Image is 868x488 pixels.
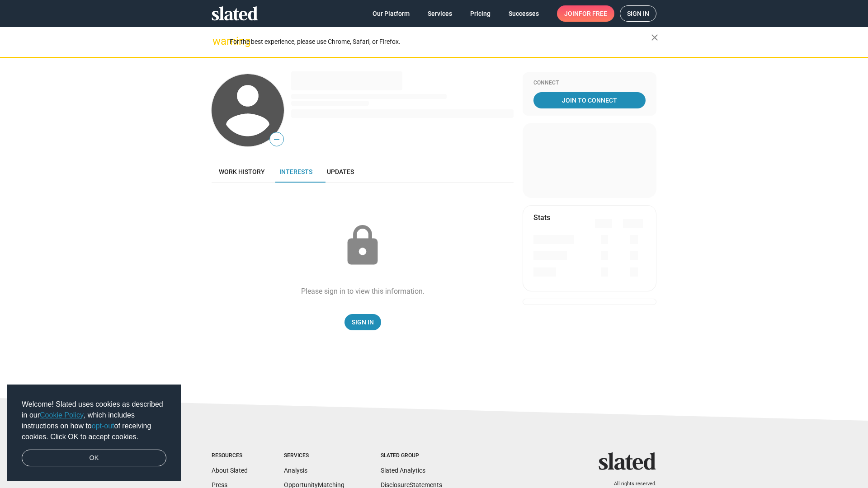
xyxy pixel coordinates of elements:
a: Our Platform [365,5,417,22]
mat-icon: lock [340,223,385,268]
a: Join To Connect [533,92,646,108]
a: Cookie Policy [40,411,84,419]
span: Work history [219,168,265,175]
a: Pricing [463,5,498,22]
a: Analysis [284,467,307,474]
a: Joinfor free [557,5,614,22]
mat-icon: warning [212,36,223,47]
a: Interests [272,161,320,183]
span: — [270,134,283,145]
a: Sign in [620,5,656,22]
div: For the best experience, please use Chrome, Safari, or Firefox. [230,36,651,48]
a: opt-out [92,422,114,430]
span: Sign In [352,314,374,330]
a: dismiss cookie message [22,450,166,467]
span: Successes [509,5,539,22]
div: cookieconsent [7,385,181,481]
a: Successes [501,5,546,22]
span: Join To Connect [535,92,644,108]
span: Services [428,5,452,22]
mat-icon: close [649,32,660,43]
mat-card-title: Stats [533,213,550,222]
span: Interests [279,168,312,175]
span: Our Platform [373,5,410,22]
div: Please sign in to view this information. [301,286,425,296]
div: Slated Group [381,452,442,460]
a: About Slated [212,467,248,474]
a: Slated Analytics [381,467,425,474]
a: Work history [212,161,272,183]
span: Updates [327,168,354,175]
span: Join [564,5,607,22]
span: for free [579,5,607,22]
div: Connect [533,80,646,87]
a: Services [420,5,459,22]
span: Pricing [470,5,491,22]
span: Welcome! Slated uses cookies as described in our , which includes instructions on how to of recei... [22,399,166,442]
a: Sign In [344,314,381,330]
span: Sign in [627,6,649,21]
div: Resources [212,452,248,460]
a: Updates [320,161,361,183]
div: Services [284,452,344,460]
